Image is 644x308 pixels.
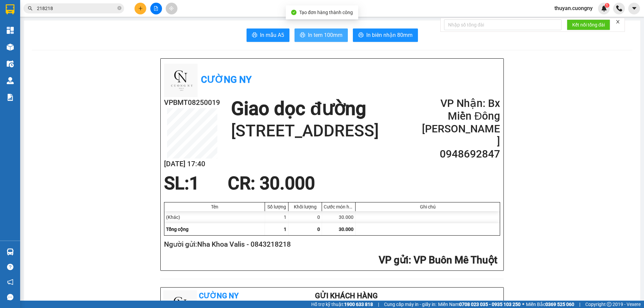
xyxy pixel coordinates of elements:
[290,204,320,209] div: Khối lượng
[605,3,609,8] sup: 1
[44,6,60,13] span: Nhận:
[166,3,177,14] button: aim
[164,239,497,250] h2: Người gửi: Nha Khoa Valis - 0843218218
[358,32,364,39] span: printer
[378,301,379,308] span: |
[6,6,16,13] span: Gửi:
[117,6,121,10] span: close-circle
[615,19,620,24] span: close
[169,6,174,11] span: aim
[138,6,143,11] span: plus
[164,253,497,267] h2: : VP Buôn Mê Thuột
[384,301,436,308] span: Cung cấp máy in - giấy in:
[228,173,315,194] span: CR : 30.000
[299,10,353,15] span: Tạo đơn hàng thành công
[294,28,348,42] button: printerIn tem 100mm
[459,302,521,307] strong: 0708 023 035 - 0935 103 250
[526,301,574,308] span: Miền Bắc
[164,173,189,194] span: SL:
[164,64,198,97] img: logo.jpg
[366,31,413,39] span: In biên nhận 80mm
[201,74,252,85] b: Cường Ny
[7,60,14,67] img: warehouse-icon
[339,227,354,232] span: 30.000
[260,31,284,39] span: In mẫu A5
[311,301,373,308] span: Hỗ trợ kỹ thuật:
[353,28,418,42] button: printerIn biên nhận 80mm
[231,120,379,142] h1: [STREET_ADDRESS]
[154,6,158,11] span: file-add
[420,148,500,161] h2: 0948692847
[7,279,13,285] span: notification
[7,264,13,270] span: question-circle
[44,6,97,22] div: VP An Sương
[420,97,500,123] h2: VP Nhận: Bx Miền Đông
[164,211,265,223] div: (Khác)
[308,31,342,39] span: In tem 100mm
[344,302,373,307] strong: 1900 633 818
[601,5,607,11] img: icon-new-feature
[616,5,622,11] img: phone-icon
[7,248,14,255] img: warehouse-icon
[28,6,33,11] span: search
[7,294,13,300] span: message
[579,301,580,308] span: |
[267,204,286,209] div: Số lượng
[189,173,199,194] span: 1
[288,211,322,223] div: 0
[6,6,39,30] div: VP Buôn Mê Thuột
[324,204,354,209] div: Cước món hàng
[44,30,97,39] div: 0938478978
[438,301,521,308] span: Miền Nam
[628,3,640,14] button: caret-down
[265,211,288,223] div: 1
[572,21,605,28] span: Kết nối tổng đài
[300,32,305,39] span: printer
[247,28,289,42] button: printerIn mẫu A5
[545,302,574,307] strong: 0369 525 060
[150,3,162,14] button: file-add
[631,5,637,11] span: caret-down
[6,4,14,14] img: logo-vxr
[7,44,14,51] img: warehouse-icon
[357,204,498,209] div: Ghi chú
[317,227,320,232] span: 0
[231,97,379,120] h1: Giao dọc đường
[7,77,14,84] img: warehouse-icon
[522,303,524,306] span: ⚪️
[549,4,598,12] span: thuyan.cuongny
[7,94,14,101] img: solution-icon
[135,3,146,14] button: plus
[199,292,238,300] b: Cường Ny
[606,3,608,8] span: 1
[607,302,611,307] span: copyright
[166,204,263,209] div: Tên
[37,5,116,12] input: Tìm tên, số ĐT hoặc mã đơn
[117,5,121,12] span: close-circle
[315,292,378,300] b: Gửi khách hàng
[567,19,610,30] button: Kết nối tổng đài
[379,254,409,266] span: VP gửi
[44,22,97,30] div: [PERSON_NAME]
[252,32,257,39] span: printer
[444,19,561,30] input: Nhập số tổng đài
[322,211,356,223] div: 30.000
[43,43,51,50] span: CC
[166,227,189,232] span: Tổng cộng
[291,10,297,15] span: check-circle
[284,227,286,232] span: 1
[7,27,14,34] img: dashboard-icon
[164,159,220,170] h2: [DATE] 17:40
[420,123,500,148] h2: [PERSON_NAME]
[164,97,220,108] h2: VPBMT08250019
